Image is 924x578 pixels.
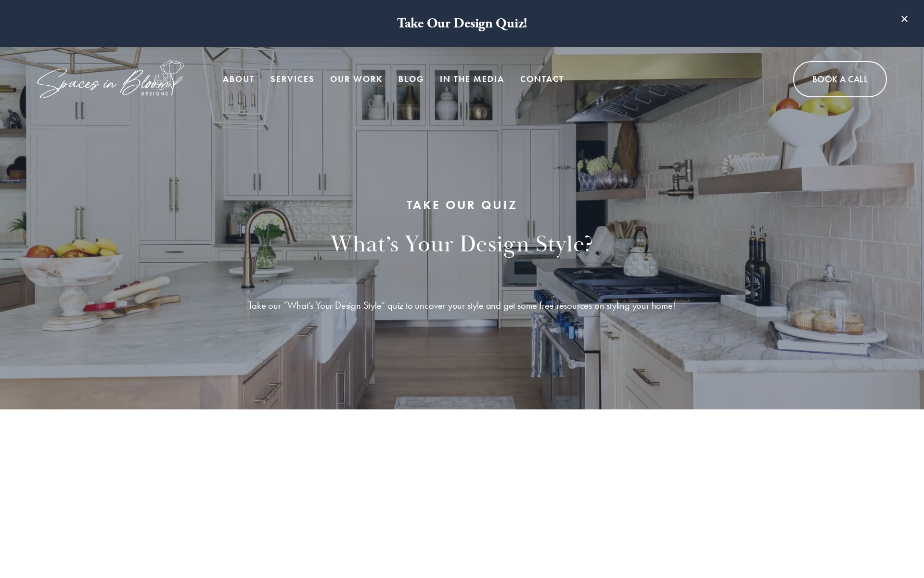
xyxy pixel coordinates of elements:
img: Spaces in Bloom Designs [37,60,184,98]
h1: TAKE OUR QUIZ [173,197,751,214]
a: Services [270,69,315,89]
a: Contact [520,69,564,89]
a: Book A Call [793,61,887,97]
a: About [223,69,255,89]
p: Take our “What’s Your Design Style” quiz to uncover your style and get some free resources on sty... [221,297,703,315]
a: In the Media [440,69,504,89]
h2: What’s Your Design Style? [173,230,751,260]
a: Blog [398,69,424,89]
a: Our Work [330,69,383,89]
